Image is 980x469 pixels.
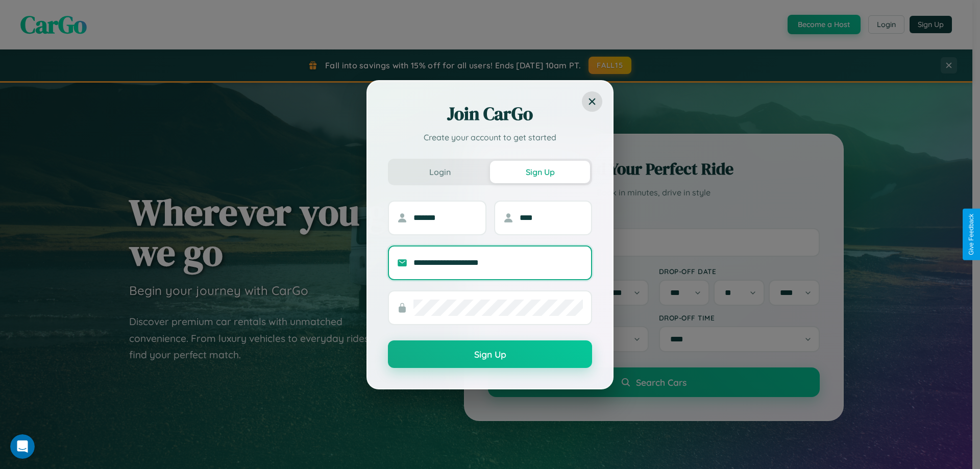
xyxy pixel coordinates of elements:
div: Give Feedback [968,214,975,255]
button: Sign Up [388,340,592,368]
p: Create your account to get started [388,131,592,143]
h2: Join CarGo [388,102,592,126]
button: Login [390,161,490,183]
iframe: Intercom live chat [10,434,35,459]
button: Sign Up [490,161,590,183]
